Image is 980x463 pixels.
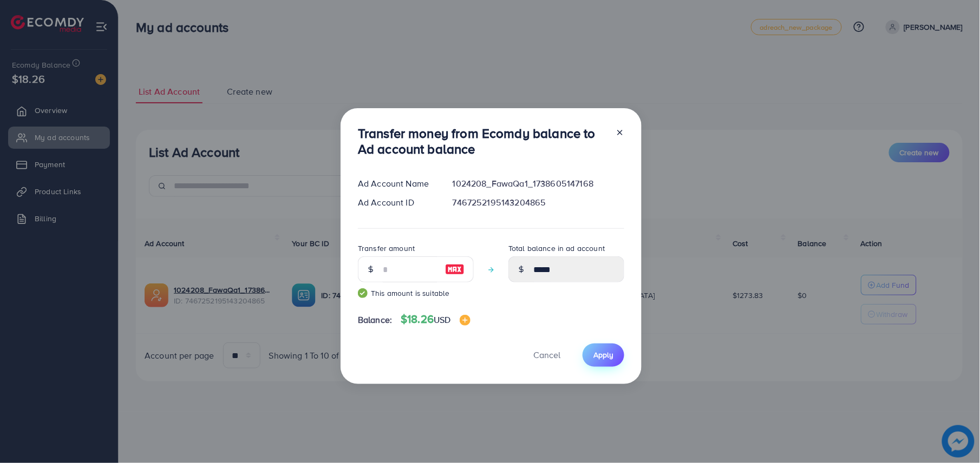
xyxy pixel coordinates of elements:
div: 7467252195143204865 [444,196,633,209]
label: Total balance in ad account [508,243,605,254]
h4: $18.26 [401,313,470,326]
small: This amount is suitable [358,288,474,299]
button: Cancel [520,343,574,367]
button: Apply [583,343,624,367]
h3: Transfer money from Ecomdy balance to Ad account balance [358,125,607,157]
label: Transfer amount [358,243,415,254]
div: Ad Account Name [349,177,444,190]
span: Cancel [533,349,560,361]
div: Ad Account ID [349,196,444,209]
img: image [445,263,465,276]
span: Balance: [358,314,392,326]
div: 1024208_FawaQa1_1738605147168 [444,177,633,190]
span: Apply [593,349,613,360]
span: USD [434,314,450,326]
img: image [460,315,471,326]
img: guide [358,288,368,298]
